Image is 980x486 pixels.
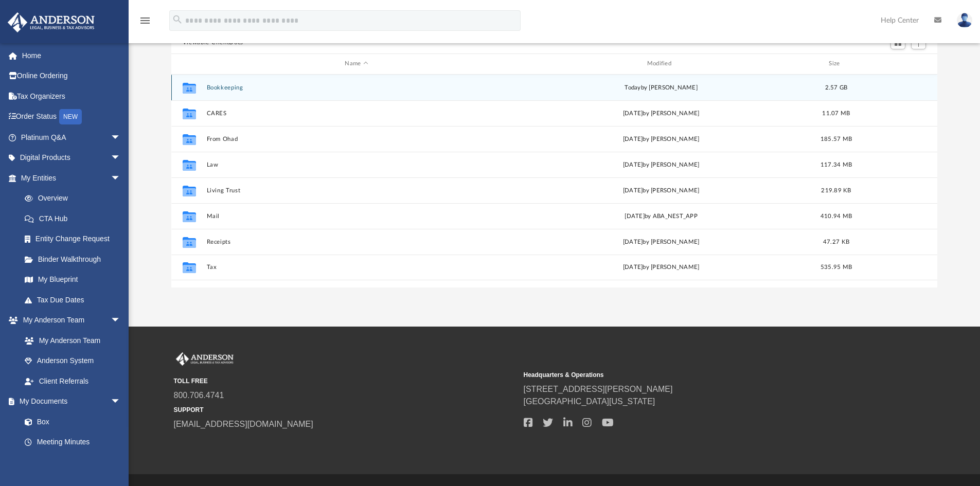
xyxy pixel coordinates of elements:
a: Meeting Minutes [14,432,131,453]
a: My Anderson Team [14,330,126,351]
div: id [176,59,202,68]
button: Receipts [206,239,506,245]
div: [DATE] by ABA_NEST_APP [511,211,811,221]
a: Box [14,411,126,432]
div: Size [815,59,857,68]
span: 2.57 GB [825,84,847,90]
a: [EMAIL_ADDRESS][DOMAIN_NAME] [174,420,313,428]
span: today [625,84,640,90]
div: [DATE] by [PERSON_NAME] [511,109,811,118]
a: CTA Hub [14,208,136,229]
span: 219.89 KB [821,187,851,193]
button: Bookkeeping [206,84,506,91]
a: Home [7,45,136,66]
small: SUPPORT [174,405,516,415]
span: arrow_drop_down [111,310,131,331]
span: arrow_drop_down [111,148,131,169]
span: 535.95 MB [821,264,852,270]
a: Order StatusNEW [7,106,136,128]
div: grid [171,75,938,287]
div: id [861,59,933,68]
div: [DATE] by [PERSON_NAME] [511,160,811,169]
button: From Ohad [206,136,506,142]
span: 117.34 MB [821,161,852,167]
a: 800.706.4741 [174,391,224,400]
div: [DATE] by [PERSON_NAME] [511,186,811,195]
button: CARES [206,110,506,117]
span: arrow_drop_down [111,391,131,412]
span: 11.07 MB [822,110,850,116]
span: 410.94 MB [821,213,852,219]
img: Anderson Advisors Platinum Portal [174,352,236,366]
div: by [PERSON_NAME] [511,263,811,272]
a: Anderson System [14,351,131,371]
div: Name [206,59,506,68]
a: My Entitiesarrow_drop_down [7,168,136,188]
div: [DATE] by [PERSON_NAME] [511,134,811,143]
button: Living Trust [206,187,506,194]
span: 185.57 MB [821,136,852,141]
span: 47.27 KB [823,239,849,244]
div: Modified [511,59,811,68]
button: Law [206,161,506,168]
small: TOLL FREE [174,376,516,386]
a: Entity Change Request [14,229,136,249]
a: Client Referrals [14,371,131,391]
span: arrow_drop_down [111,127,131,148]
a: My Anderson Teamarrow_drop_down [7,310,131,331]
a: [STREET_ADDRESS][PERSON_NAME] [524,385,673,393]
span: arrow_drop_down [111,168,131,189]
div: [DATE] by [PERSON_NAME] [511,237,811,246]
a: Online Ordering [7,66,136,86]
div: by [PERSON_NAME] [511,83,811,92]
div: NEW [59,109,82,124]
small: Headquarters & Operations [524,370,866,380]
button: Tax [206,264,506,271]
a: Overview [14,188,136,209]
a: My Blueprint [14,269,131,290]
a: Tax Due Dates [14,290,136,310]
a: [GEOGRAPHIC_DATA][US_STATE] [524,397,655,406]
img: Anderson Advisors Platinum Portal [5,12,98,32]
a: Binder Walkthrough [14,249,136,269]
a: My Documentsarrow_drop_down [7,391,131,412]
a: Digital Productsarrow_drop_down [7,148,136,168]
img: User Pic [957,13,972,28]
i: search [172,14,183,25]
span: [DATE] [622,264,643,270]
button: Mail [206,213,506,220]
a: Platinum Q&Aarrow_drop_down [7,127,136,148]
a: Tax Organizers [7,86,136,106]
i: menu [139,14,151,27]
a: menu [139,20,151,27]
